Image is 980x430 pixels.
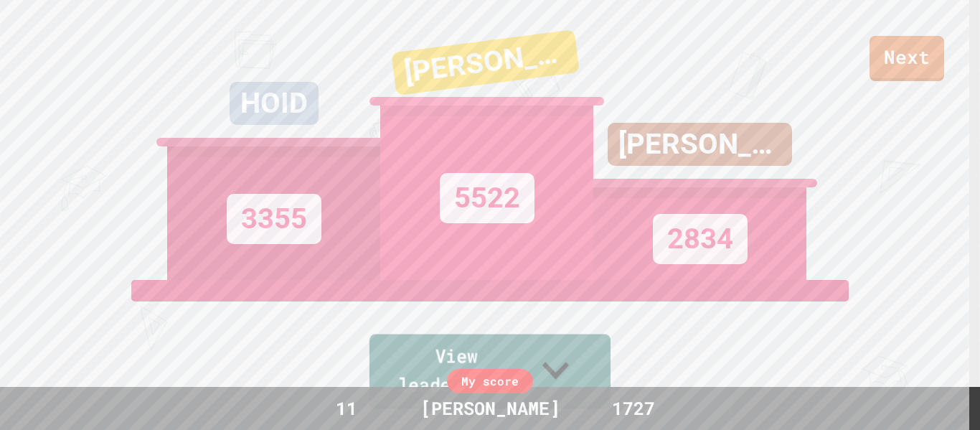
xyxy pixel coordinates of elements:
[580,395,687,422] div: 1727
[227,194,321,244] div: 3355
[293,395,400,422] div: 11
[447,369,533,393] div: My score
[870,36,944,81] a: Next
[391,29,580,95] div: [PERSON_NAME]...
[406,395,575,422] div: [PERSON_NAME]
[230,82,319,125] div: HOID
[440,173,534,223] div: 5522
[369,335,611,409] a: View leaderboard
[653,214,748,264] div: 2834
[608,123,792,166] div: [PERSON_NAME]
